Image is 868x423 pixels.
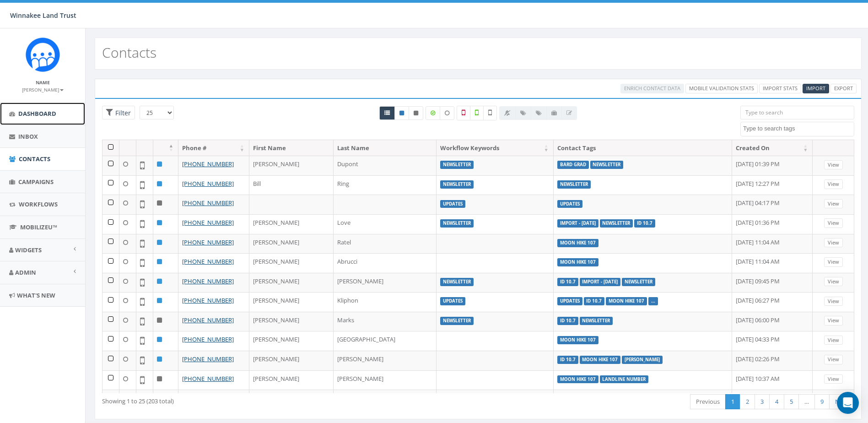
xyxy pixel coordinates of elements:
[249,331,334,351] td: [PERSON_NAME]
[824,355,843,364] a: View
[837,392,859,414] div: Open Intercom Messenger
[829,394,854,409] a: Next
[182,355,234,363] a: [PHONE_NUMBER]
[182,218,234,227] a: [PHONE_NUMBER]
[399,110,404,116] i: This phone number is subscribed and will receive texts.
[732,331,813,351] td: [DATE] 04:33 PM
[26,38,60,72] img: Rally_Corp_Icon.png
[249,273,334,293] td: [PERSON_NAME]
[554,140,732,156] th: Contact Tags
[743,125,854,133] textarea: Search
[414,110,418,116] i: This phone number is unsubscribed and has opted-out of all texts.
[784,394,799,409] a: 5
[557,180,591,189] label: Newsletter
[803,84,829,93] a: Import
[557,375,598,384] label: Moon Hike 107
[440,161,474,169] label: Newsletter
[182,160,234,168] a: [PHONE_NUMBER]
[102,106,135,120] span: Advance Filter
[732,312,813,331] td: [DATE] 06:00 PM
[740,394,755,409] a: 2
[19,200,58,208] span: Workflows
[334,390,437,409] td: [PERSON_NAME]
[824,374,843,384] a: View
[18,109,56,118] span: Dashboard
[824,160,843,170] a: View
[113,108,131,117] span: Filter
[806,85,825,92] span: Import
[334,140,437,156] th: Last Name
[824,316,843,325] a: View
[249,370,334,390] td: [PERSON_NAME]
[824,199,843,209] a: View
[732,292,813,312] td: [DATE] 06:27 PM
[18,132,38,141] span: Inbox
[440,278,474,286] label: Newsletter
[824,238,843,248] a: View
[15,246,42,254] span: Widgets
[580,278,621,286] label: Import - [DATE]
[394,106,409,120] a: Active
[824,179,843,189] a: View
[732,253,813,273] td: [DATE] 11:04 AM
[725,394,740,409] a: 1
[19,155,50,163] span: Contacts
[409,106,423,120] a: Opted Out
[732,370,813,390] td: [DATE] 10:37 AM
[182,335,234,343] a: [PHONE_NUMBER]
[334,292,437,312] td: Kliphon
[334,214,437,234] td: Love
[740,106,854,119] input: Type to search
[178,140,249,156] th: Phone #: activate to sort column ascending
[334,175,437,195] td: Ring
[426,106,440,120] label: Data Enriched
[584,297,605,305] label: ID 10.7
[685,84,758,93] a: Mobile Validation Stats
[557,219,598,228] label: Import - [DATE]
[249,234,334,254] td: [PERSON_NAME]
[651,298,655,304] a: ...
[22,85,64,93] a: [PERSON_NAME]
[557,161,589,169] label: Bard Grad
[440,219,474,228] label: Newsletter
[249,351,334,370] td: [PERSON_NAME]
[334,370,437,390] td: [PERSON_NAME]
[580,356,621,364] label: Moon Hike 107
[824,218,843,228] a: View
[732,273,813,293] td: [DATE] 09:45 PM
[17,291,55,299] span: What's New
[249,292,334,312] td: [PERSON_NAME]
[22,87,64,93] small: [PERSON_NAME]
[824,297,843,306] a: View
[755,394,770,409] a: 3
[182,257,234,266] a: [PHONE_NUMBER]
[249,390,334,409] td: [PERSON_NAME]
[759,84,801,93] a: Import Stats
[732,390,813,409] td: [DATE] 10:37 AM
[557,336,598,344] label: Moon Hike 107
[557,200,582,208] label: Updates
[334,331,437,351] td: [GEOGRAPHIC_DATA]
[557,297,582,305] label: Updates
[182,296,234,304] a: [PHONE_NUMBER]
[806,85,825,92] span: CSV files only
[249,140,334,156] th: First Name
[249,175,334,195] td: Bill
[10,11,76,20] span: Winnakee Land Trust
[334,351,437,370] td: [PERSON_NAME]
[334,312,437,331] td: Marks
[634,219,655,228] label: ID 10.7
[824,277,843,287] a: View
[798,394,815,409] a: …
[182,179,234,188] a: [PHONE_NUMBER]
[470,106,484,120] label: Validated
[814,394,830,409] a: 9
[36,79,50,86] small: Name
[440,200,465,208] label: Updates
[334,273,437,293] td: [PERSON_NAME]
[249,253,334,273] td: [PERSON_NAME]
[622,356,663,364] label: [PERSON_NAME]
[102,45,156,60] h2: Contacts
[182,238,234,246] a: [PHONE_NUMBER]
[182,316,234,324] a: [PHONE_NUMBER]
